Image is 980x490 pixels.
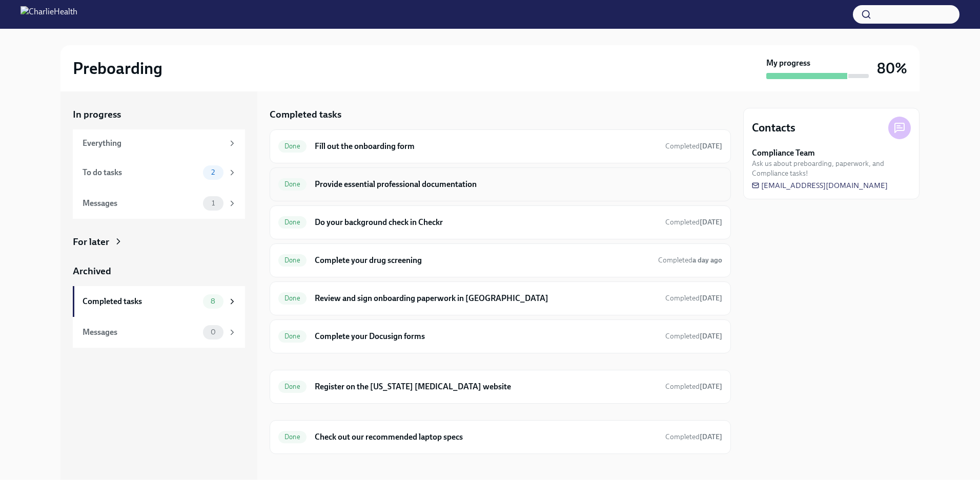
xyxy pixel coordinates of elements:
[73,317,245,348] a: Messages0
[315,255,650,266] h6: Complete your drug screening
[278,429,722,445] a: DoneCheck out our recommended laptop specsCompleted[DATE]
[700,218,722,227] strong: [DATE]
[278,294,307,302] span: Done
[206,199,221,207] span: 1
[315,141,657,152] h6: Fill out the onboarding form
[665,432,722,442] span: September 17th, 2025 21:17
[278,290,722,307] a: DoneReview and sign onboarding paperwork in [GEOGRAPHIC_DATA]Completed[DATE]
[315,331,657,342] h6: Complete your Docusign forms
[278,383,307,390] span: Done
[73,286,245,317] a: Completed tasks8
[83,138,223,149] div: Everything
[752,120,795,136] h4: Contacts
[752,159,911,178] span: Ask us about preboarding, paperwork, and Compliance tasks!
[73,108,245,121] a: In progress
[665,217,722,227] span: September 16th, 2025 20:08
[278,138,722,155] a: DoneFill out the onboarding formCompleted[DATE]
[665,294,722,303] span: Completed
[315,381,657,392] h6: Register on the [US_STATE] [MEDICAL_DATA] website
[278,433,307,441] span: Done
[665,432,722,441] span: Completed
[83,296,199,307] div: Completed tasks
[73,265,245,278] a: Archived
[205,297,221,305] span: 8
[665,293,722,303] span: September 16th, 2025 20:15
[752,180,888,191] a: [EMAIL_ADDRESS][DOMAIN_NAME]
[73,58,162,79] h2: Preboarding
[83,327,199,338] div: Messages
[21,6,77,23] img: CharlieHealth
[278,180,307,188] span: Done
[658,256,722,265] span: Completed
[665,332,722,341] span: Completed
[700,294,722,303] strong: [DATE]
[278,328,722,345] a: DoneComplete your Docusign formsCompleted[DATE]
[278,256,307,264] span: Done
[877,59,907,78] h3: 80%
[83,198,199,209] div: Messages
[278,214,722,231] a: DoneDo your background check in CheckrCompleted[DATE]
[73,129,245,157] a: Everything
[665,142,722,150] span: Completed
[205,328,222,336] span: 0
[665,331,722,341] span: September 16th, 2025 20:29
[278,142,307,150] span: Done
[278,332,307,340] span: Done
[752,147,815,159] strong: Compliance Team
[278,176,722,193] a: DoneProvide essential professional documentation
[270,108,341,121] h5: Completed tasks
[205,168,221,176] span: 2
[73,235,245,249] a: For later
[73,188,245,219] a: Messages1
[278,252,722,269] a: DoneComplete your drug screeningCompleteda day ago
[700,382,722,391] strong: [DATE]
[278,218,307,226] span: Done
[766,58,810,69] strong: My progress
[73,157,245,188] a: To do tasks2
[83,167,199,178] div: To do tasks
[700,432,722,441] strong: [DATE]
[665,218,722,227] span: Completed
[315,217,657,228] h6: Do your background check in Checkr
[700,332,722,341] strong: [DATE]
[700,142,722,150] strong: [DATE]
[665,141,722,151] span: September 16th, 2025 19:57
[315,293,657,304] h6: Review and sign onboarding paperwork in [GEOGRAPHIC_DATA]
[665,382,722,391] span: September 16th, 2025 20:08
[315,431,657,443] h6: Check out our recommended laptop specs
[665,382,722,391] span: Completed
[73,235,109,249] div: For later
[692,256,722,265] strong: a day ago
[315,179,722,190] h6: Provide essential professional documentation
[278,379,722,395] a: DoneRegister on the [US_STATE] [MEDICAL_DATA] websiteCompleted[DATE]
[658,255,722,265] span: September 22nd, 2025 11:50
